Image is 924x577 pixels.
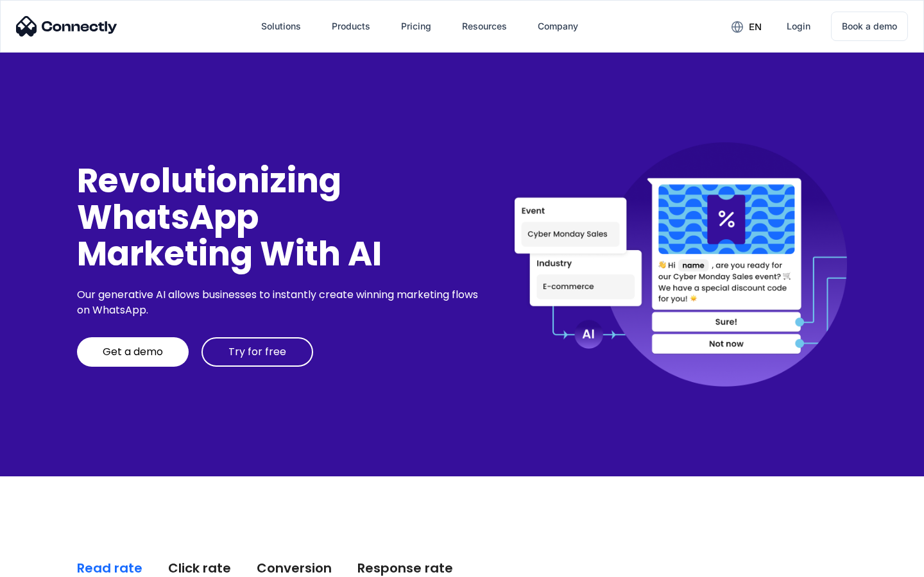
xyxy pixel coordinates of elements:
a: Get a demo [77,337,189,367]
div: Pricing [401,17,431,35]
div: Try for free [228,346,286,358]
div: Solutions [261,17,301,35]
div: Login [787,17,810,35]
div: Conversion [257,559,332,577]
div: Products [332,17,370,35]
div: Revolutionizing WhatsApp Marketing With AI [77,162,483,272]
a: Pricing [391,11,441,42]
div: Read rate [77,559,142,577]
img: Connectly Logo [16,16,117,37]
div: Company [538,17,578,35]
a: Book a demo [831,12,908,41]
div: en [749,18,762,36]
a: Try for free [201,337,313,367]
a: Login [776,11,821,42]
div: Resources [462,17,507,35]
div: Response rate [357,559,453,577]
div: Our generative AI allows businesses to instantly create winning marketing flows on WhatsApp. [77,287,483,318]
div: Click rate [168,559,231,577]
div: Get a demo [103,346,163,358]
